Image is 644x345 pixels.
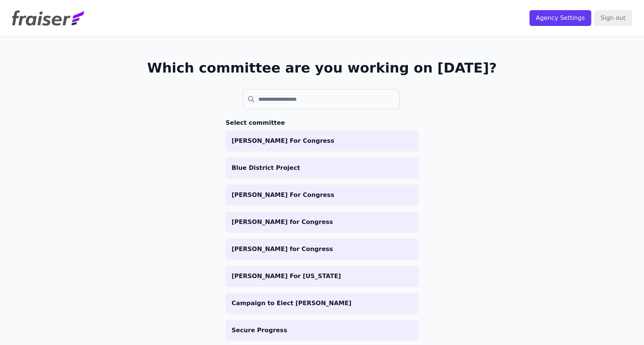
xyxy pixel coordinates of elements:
[232,136,412,145] p: [PERSON_NAME] For Congress
[226,212,418,233] a: [PERSON_NAME] for Congress
[226,185,418,206] a: [PERSON_NAME] For Congress
[232,245,412,254] p: [PERSON_NAME] for Congress
[232,163,412,172] p: Blue District Project
[12,11,84,26] img: Fraiser Logo
[147,61,497,76] h1: Which committee are you working on [DATE]?
[226,320,418,341] a: Secure Progress
[232,191,412,200] p: [PERSON_NAME] For Congress
[226,239,418,260] a: [PERSON_NAME] for Congress
[232,299,412,308] p: Campaign to Elect [PERSON_NAME]
[594,10,632,26] input: Sign out
[226,293,418,314] a: Campaign to Elect [PERSON_NAME]
[232,218,412,227] p: [PERSON_NAME] for Congress
[226,266,418,287] a: [PERSON_NAME] For [US_STATE]
[232,272,412,281] p: [PERSON_NAME] For [US_STATE]
[226,157,418,179] a: Blue District Project
[226,130,418,151] a: [PERSON_NAME] For Congress
[226,118,418,127] h3: Select committee
[530,10,591,26] input: Agency Settings
[232,326,412,335] p: Secure Progress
